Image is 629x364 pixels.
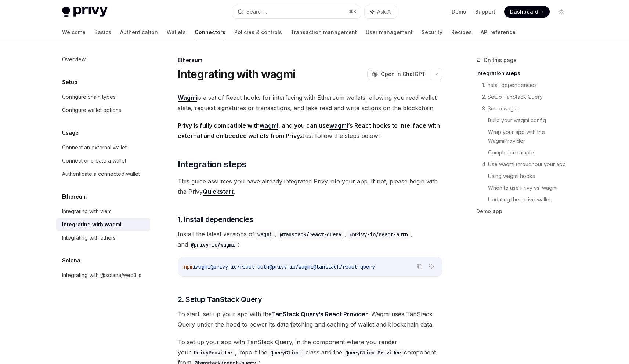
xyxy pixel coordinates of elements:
[62,256,80,265] h5: Solana
[62,233,116,242] div: Integrating with ethers
[277,230,344,238] a: @tanstack/react-query
[56,90,150,103] a: Configure chain types
[482,91,573,103] a: 2. Setup TanStack Query
[476,68,573,79] a: Integration steps
[329,122,348,130] a: wagmi
[504,6,550,18] a: Dashboard
[178,94,197,102] a: Wagmi
[481,23,516,41] a: API reference
[346,230,411,239] code: @privy-io/react-auth
[488,126,573,147] a: Wrap your app with the WagmiProvider
[488,147,573,159] a: Complete example
[178,92,442,113] span: is a set of React hooks for interfacing with Ethereum wallets, allowing you read wallet state, re...
[56,167,150,181] a: Authenticate a connected wallet
[381,70,426,78] span: Open in ChatGPT
[475,8,495,15] a: Support
[272,310,368,318] a: TanStack Query’s React Provider
[62,220,122,229] div: Integrating with wagmi
[377,8,392,15] span: Ask AI
[342,349,404,357] code: QueryClientProvider
[476,205,573,217] a: Demo app
[56,103,150,117] a: Configure wallet options
[451,23,472,41] a: Recipes
[488,182,573,194] a: When to use Privy vs. wagmi
[488,170,573,182] a: Using wagmi hooks
[178,159,246,170] span: Integration steps
[246,7,267,16] div: Search...
[349,9,357,15] span: ⌘ K
[269,263,313,270] span: @privy-io/wagmi
[62,271,141,280] div: Integrating with @solana/web3.js
[488,114,573,126] a: Build your wagmi config
[62,170,140,178] div: Authenticate a connected wallet
[56,205,150,218] a: Integrating with viem
[267,349,306,356] a: QueryClient
[367,68,430,80] button: Open in ChatGPT
[167,23,186,41] a: Wallets
[210,263,269,270] span: @privy-io/react-auth
[62,106,121,114] div: Configure wallet options
[62,143,127,152] div: Connect an external wallet
[178,176,442,197] span: This guide assumes you have already integrated Privy into your app. If not, please begin with the...
[62,128,79,137] h5: Usage
[178,214,253,225] span: 1. Install dependencies
[56,231,150,244] a: Integrating with ethers
[184,263,193,270] span: npm
[62,55,86,64] div: Overview
[484,56,517,65] span: On this page
[254,230,275,239] code: wagmi
[178,57,442,64] div: Ethereum
[482,103,573,114] a: 3. Setup wagmi
[482,79,573,91] a: 1. Install dependencies
[510,8,538,15] span: Dashboard
[120,23,158,41] a: Authentication
[427,262,436,271] button: Ask AI
[178,120,442,141] span: Just follow the steps below!
[62,207,112,216] div: Integrating with viem
[56,53,150,66] a: Overview
[366,23,413,41] a: User management
[193,263,196,270] span: i
[203,188,234,196] a: Quickstart
[188,241,238,249] code: @privy-io/wagmi
[365,5,397,18] button: Ask AI
[196,263,210,270] span: wagmi
[291,23,357,41] a: Transaction management
[62,78,77,87] h5: Setup
[482,159,573,170] a: 4. Use wagmi throughout your app
[178,122,440,139] strong: Privy is fully compatible with , and you can use ’s React hooks to interface with external and em...
[415,262,424,271] button: Copy the contents from the code block
[94,23,111,41] a: Basics
[195,23,225,41] a: Connectors
[452,8,466,15] a: Demo
[260,122,278,130] a: wagmi
[188,241,238,248] a: @privy-io/wagmi
[62,156,126,165] div: Connect or create a wallet
[422,23,442,41] a: Security
[62,192,87,201] h5: Ethereum
[556,6,567,18] button: Toggle dark mode
[56,141,150,154] a: Connect an external wallet
[346,230,411,238] a: @privy-io/react-auth
[254,230,275,238] a: wagmi
[267,349,306,357] code: QueryClient
[178,294,262,305] span: 2. Setup TanStack Query
[488,194,573,205] a: Updating the active wallet
[191,349,235,357] code: PrivyProvider
[342,349,404,356] a: QueryClientProvider
[62,92,116,101] div: Configure chain types
[56,218,150,231] a: Integrating with wagmi
[178,229,442,250] span: Install the latest versions of , , , and :
[62,7,108,17] img: light logo
[56,269,150,282] a: Integrating with @solana/web3.js
[234,23,282,41] a: Policies & controls
[313,263,375,270] span: @tanstack/react-query
[62,23,86,41] a: Welcome
[178,309,442,330] span: To start, set up your app with the . Wagmi uses TanStack Query under the hood to power its data f...
[178,68,296,81] h1: Integrating with wagmi
[56,154,150,167] a: Connect or create a wallet
[277,230,344,239] code: @tanstack/react-query
[232,5,361,18] button: Search...⌘K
